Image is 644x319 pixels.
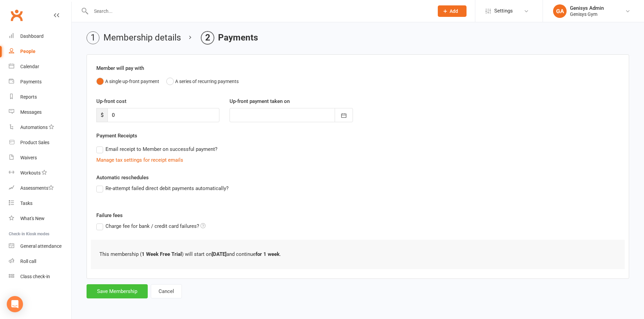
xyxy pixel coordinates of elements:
[20,125,48,130] div: Automations
[450,8,458,14] span: Add
[96,97,126,105] label: Up-front cost
[9,74,71,89] a: Payments
[20,155,37,160] div: Waivers
[8,7,25,24] a: Clubworx
[570,11,604,17] div: Genisys Gym
[553,4,567,18] div: GA
[20,140,49,145] div: Product Sales
[20,170,41,176] div: Workouts
[9,150,71,165] a: Waivers
[20,259,36,264] div: Roll call
[20,109,42,115] div: Messages
[20,79,42,84] div: Payments
[166,75,239,88] button: A series of recurring payments
[570,5,604,11] div: Genisys Admin
[9,269,71,284] a: Class kiosk mode
[96,108,108,122] span: $
[20,64,39,69] div: Calendar
[9,239,71,254] a: General attendance kiosk mode
[9,89,71,105] a: Reports
[20,94,37,100] div: Reports
[438,5,467,17] button: Add
[96,64,144,72] label: Member will pay with
[20,33,44,39] div: Dashboard
[9,181,71,196] a: Assessments
[230,97,290,105] label: Up-front payment taken on
[9,135,71,150] a: Product Sales
[87,284,148,298] button: Save Membership
[9,29,71,44] a: Dashboard
[9,44,71,59] a: People
[96,174,149,182] label: Automatic reschedules
[201,31,258,44] li: Payments
[494,3,513,19] span: Settings
[142,251,182,257] b: 1 Week Free Trial
[105,222,199,229] span: Charge fee for bank / credit card failures?
[151,284,182,298] button: Cancel
[20,274,50,279] div: Class check-in
[256,251,280,257] b: for 1 week
[9,120,71,135] a: Automations
[96,132,137,140] label: Payment Receipts
[96,145,217,153] label: Email receipt to Member on successful payment?
[87,31,181,44] li: Membership details
[7,296,23,312] div: Open Intercom Messenger
[20,243,62,249] div: General attendance
[91,211,624,219] label: Failure fees
[20,185,54,191] div: Assessments
[89,6,429,16] input: Search...
[99,250,616,258] p: This membership ( ) will start on and continue .
[9,211,71,226] a: What's New
[20,201,32,206] div: Tasks
[96,157,183,163] a: Manage tax settings for receipt emails
[212,251,226,257] b: [DATE]
[9,165,71,181] a: Workouts
[9,254,71,269] a: Roll call
[20,216,45,221] div: What's New
[96,75,159,88] button: A single up-front payment
[9,105,71,120] a: Messages
[9,196,71,211] a: Tasks
[9,59,71,74] a: Calendar
[20,49,35,54] div: People
[96,184,229,192] label: Re-attempt failed direct debit payments automatically?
